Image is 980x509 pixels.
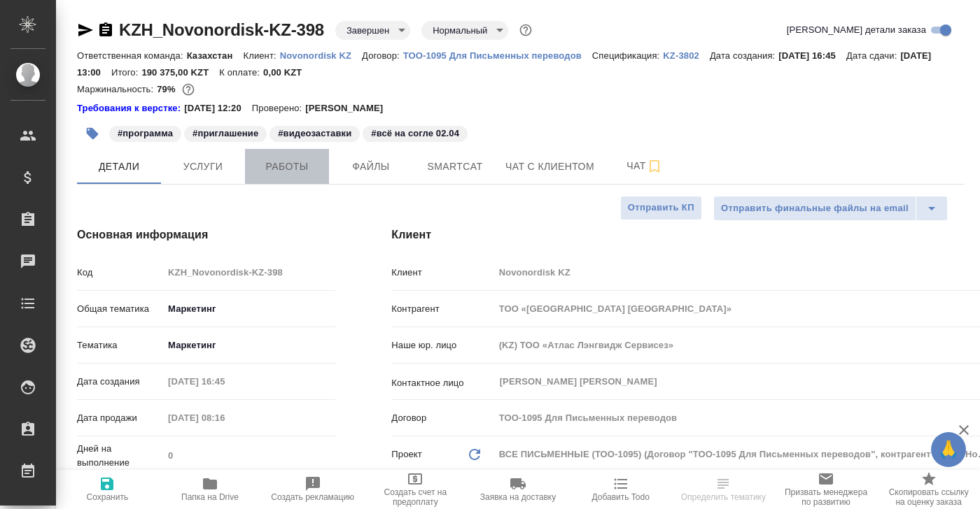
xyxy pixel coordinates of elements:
h4: Основная информация [77,227,335,243]
span: Детали [85,158,153,175]
div: Завершен [335,21,410,40]
span: 🙏 [937,435,960,464]
div: split button [713,196,948,221]
span: всё на согле 02.04 [361,127,469,138]
span: Сохранить [87,492,129,502]
p: Клиент: [243,50,279,61]
button: Определить тематику [672,470,775,509]
button: Заявка на доставку [467,470,570,509]
p: #приглашение [192,127,258,141]
button: Завершен [342,24,393,36]
p: Проект [391,447,422,461]
p: Ответственная команда: [77,50,187,61]
h4: Клиент [391,227,965,243]
p: Казахстан [187,50,244,61]
button: Создать рекламацию [261,470,364,509]
button: 🙏 [931,432,966,467]
span: Скопировать ссылку на оценку заказа [885,487,972,507]
p: #программа [118,127,173,141]
p: Контактное лицо [391,376,493,390]
p: Итого: [111,67,141,78]
p: Дата продажи [77,411,163,425]
p: [DATE] 12:20 [184,101,252,115]
span: Призвать менеджера по развитию [783,487,869,507]
span: Папка на Drive [181,492,239,502]
p: #видеозаставки [278,127,351,141]
span: Отправить КП [628,200,694,216]
p: Договор: [362,50,403,61]
a: KZH_Novonordisk-KZ-398 [119,20,324,39]
button: Сохранить [56,470,159,509]
p: Общая тематика [77,302,163,316]
p: Договор [391,411,493,425]
p: [PERSON_NAME] [305,101,393,115]
button: Добавить тэг [77,118,108,149]
button: Скопировать ссылку [97,22,114,38]
span: программа [108,127,183,138]
button: Призвать менеджера по развитию [775,470,878,509]
div: Завершен [421,21,508,40]
svg: Подписаться [646,158,663,175]
p: Дней на выполнение [77,442,163,470]
button: Отправить КП [620,196,702,220]
input: Пустое поле [163,408,286,428]
span: Создать рекламацию [271,492,354,502]
p: Спецификация: [592,50,663,61]
p: Контрагент [391,302,493,316]
div: Маркетинг [163,334,335,357]
button: Создать счет на предоплату [364,470,467,509]
span: Чат [611,157,678,175]
span: Услуги [169,158,237,175]
p: Код [77,266,163,280]
a: Требования к верстке: [77,101,184,115]
input: Пустое поле [163,262,335,282]
p: #всё на согле 02.04 [371,127,459,141]
p: Дата создания [77,375,163,389]
span: Файлы [337,158,405,175]
span: Определить тематику [681,492,766,502]
a: KZ-3802 [663,49,710,61]
div: Нажми, чтобы открыть папку с инструкцией [77,101,184,115]
p: К оплате: [219,67,263,78]
p: 190 375,00 KZT [141,67,219,78]
span: видеозаставки [268,127,361,138]
p: Маржинальность: [77,84,157,94]
p: 0,00 KZT [263,67,312,78]
a: ТОО-1095 Для Письменных переводов [403,49,592,61]
span: приглашение [183,127,268,138]
input: Пустое поле [163,371,286,392]
span: Чат с клиентом [505,158,594,175]
span: Отправить финальные файлы на email [721,201,909,217]
div: Маркетинг [163,297,335,321]
p: Novonordisk KZ [280,50,362,61]
p: 79% [157,84,178,94]
button: Скопировать ссылку для ЯМессенджера [77,22,94,38]
p: Проверено: [252,101,306,115]
p: ТОО-1095 Для Письменных переводов [403,50,592,61]
p: Тематика [77,338,163,352]
input: Пустое поле [163,445,335,466]
span: Работы [253,158,321,175]
p: Дата создания: [710,50,778,61]
p: KZ-3802 [663,50,710,61]
p: Дата сдачи: [846,50,900,61]
button: 6144.00 RUB; [179,80,197,99]
span: Создать счет на предоплату [372,487,458,507]
button: Доп статусы указывают на важность/срочность заказа [517,21,535,39]
p: Клиент [391,266,493,280]
span: Smartcat [421,158,489,175]
p: Наше юр. лицо [391,338,493,352]
p: [DATE] 16:45 [778,50,846,61]
span: Заявка на доставку [480,492,556,502]
span: Добавить Todo [591,492,649,502]
span: [PERSON_NAME] детали заказа [787,23,926,37]
button: Отправить финальные файлы на email [713,196,916,221]
a: Novonordisk KZ [280,49,362,61]
button: Скопировать ссылку на оценку заказа [877,470,980,509]
button: Добавить Todo [569,470,672,509]
button: Нормальный [428,24,491,36]
button: Папка на Drive [159,470,262,509]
